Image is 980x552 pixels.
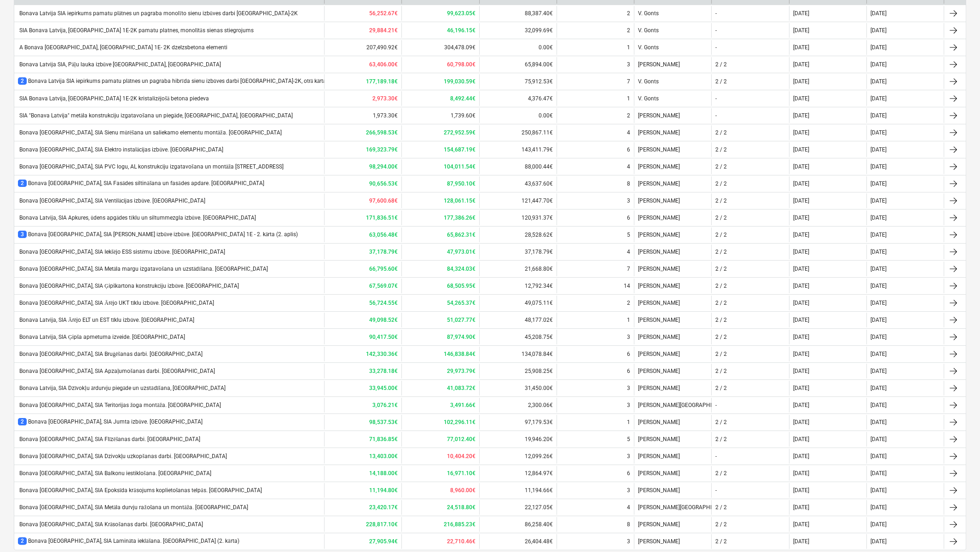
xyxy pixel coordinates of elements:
b: 177,386.26€ [444,215,476,221]
div: 3 [627,334,630,340]
div: 1,739.60€ [401,108,479,123]
div: [DATE] [793,317,809,323]
div: 2 / 2 [715,368,727,374]
b: 22,710.46€ [447,538,476,545]
div: 32,099.69€ [479,23,557,38]
div: [DATE] [870,198,887,204]
div: 97,179.53€ [479,415,557,430]
b: 99,623.05€ [447,10,476,17]
b: 56,252.67€ [369,10,398,17]
div: 2,300.06€ [479,398,557,413]
div: 2 / 2 [715,317,727,323]
div: 2 [627,112,630,119]
div: Bonava [GEOGRAPHIC_DATA], SIA Ventilācijas izbūve. [GEOGRAPHIC_DATA] [18,198,205,204]
div: [DATE] [793,10,809,17]
b: 66,795.60€ [369,266,398,272]
b: 3,076.21€ [372,402,398,408]
b: 71,836.85€ [369,436,398,442]
div: 1 [627,419,630,425]
b: 63,056.48€ [369,232,398,238]
div: [DATE] [870,487,887,494]
div: 1 [627,44,630,51]
div: 6 [627,368,630,374]
div: [DATE] [793,129,809,136]
div: 121,447.70€ [479,193,557,208]
div: 4 [627,163,630,170]
div: - [715,10,717,17]
div: 37,178.79€ [479,244,557,259]
div: [PERSON_NAME] [634,534,711,549]
div: 207,490.92€ [324,40,401,55]
b: 27,905.94€ [369,538,398,545]
div: Bonava [GEOGRAPHIC_DATA], SIA Ārējo UKT tīklu izbūve. [GEOGRAPHIC_DATA] [18,300,214,307]
div: [PERSON_NAME] [634,159,711,174]
div: Bonava Latvija SIA, Pāļu lauka izbūve [GEOGRAPHIC_DATA], [GEOGRAPHIC_DATA] [18,61,221,68]
div: 2 / 2 [715,334,727,340]
b: 67,569.07€ [369,283,398,289]
div: Bonava [GEOGRAPHIC_DATA], SIA [PERSON_NAME] izbūve izbūve. [GEOGRAPHIC_DATA] 1E - 2. kārta (2. ap... [18,231,298,238]
b: 98,537.53€ [369,419,398,425]
div: - [715,487,717,494]
div: Chat Widget [934,508,980,552]
div: [DATE] [870,27,887,34]
div: [DATE] [793,249,809,255]
div: 2 / 2 [715,504,727,511]
div: 8 [627,521,630,528]
div: Bonava Latvija, SIA Ārējo ELT un EST tīklu izbūve. [GEOGRAPHIC_DATA] [18,317,194,324]
b: 23,420.17€ [369,504,398,511]
div: 2 / 2 [715,232,727,238]
div: 3 [627,385,630,391]
div: [DATE] [870,283,887,289]
div: [DATE] [793,163,809,170]
div: 49,075.11€ [479,296,557,310]
b: 87,974.90€ [447,334,476,340]
div: 8 [627,180,630,187]
div: [PERSON_NAME] [634,517,711,532]
b: 8,960.00€ [450,487,476,494]
div: 6 [627,146,630,153]
div: Bonava [GEOGRAPHIC_DATA], SIA PVC logu, AL konstrukciju izgatavošana un montāža [STREET_ADDRESS] [18,163,284,170]
b: 37,178.79€ [369,249,398,255]
span: 3 [18,231,27,238]
div: 134,078.84€ [479,347,557,361]
div: 2 / 2 [715,180,727,187]
div: Bonava [GEOGRAPHIC_DATA], SIA Dzivokļu uzkopšanas darbi. [GEOGRAPHIC_DATA] [18,453,227,460]
div: 2 [627,27,630,34]
div: [PERSON_NAME] [634,330,711,344]
div: 3 [627,61,630,68]
b: 33,945.00€ [369,385,398,391]
div: 88,000.44€ [479,159,557,174]
b: 16,971.10€ [447,470,476,476]
div: [DATE] [793,283,809,289]
div: [DATE] [870,521,887,528]
div: 48,177.02€ [479,313,557,327]
div: Bonava [GEOGRAPHIC_DATA], SIA Balkonu iestiklošana. [GEOGRAPHIC_DATA] [18,470,211,477]
div: [PERSON_NAME] [634,313,711,327]
div: Bonava Latvija, SIA Ģipša apmetuma izveide. [GEOGRAPHIC_DATA] [18,334,185,341]
div: Bonava Latvija, SIA Apkures, ūdens apgādes tīklu un siltummezgla izbūve. [GEOGRAPHIC_DATA] [18,215,256,221]
div: [PERSON_NAME] [634,227,711,242]
div: [DATE] [870,10,887,17]
span: 2 [18,537,27,545]
b: 3,491.66€ [450,402,476,408]
div: 250,867.11€ [479,125,557,140]
div: [PERSON_NAME] [634,210,711,225]
div: [PERSON_NAME][GEOGRAPHIC_DATA] [634,500,711,515]
div: SIA "Bonava Latvija" metāla konstrukciju izgatavošana un piegāde, [GEOGRAPHIC_DATA], [GEOGRAPHIC_... [18,112,293,119]
div: 1 [627,95,630,102]
div: 5 [627,436,630,442]
div: 4 [627,129,630,136]
div: V. Gonts [634,6,711,21]
div: Bonava [GEOGRAPHIC_DATA], SIA Bruģēšanas darbi. [GEOGRAPHIC_DATA] [18,351,203,358]
div: 7 [627,78,630,85]
div: [DATE] [870,453,887,459]
div: [PERSON_NAME] [634,261,711,276]
div: [DATE] [870,368,887,374]
div: 0.00€ [479,40,557,55]
div: 25,908.25€ [479,364,557,378]
div: 14 [624,283,630,289]
div: [DATE] [793,487,809,494]
div: [DATE] [870,385,887,391]
div: 2 / 2 [715,198,727,204]
b: 216,885.23€ [444,521,476,528]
